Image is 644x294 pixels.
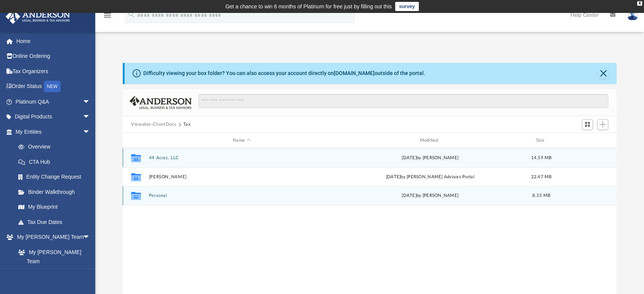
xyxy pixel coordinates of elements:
[5,49,102,64] a: Online Ordering
[395,2,419,11] a: survey
[5,109,102,125] a: Digital Productsarrow_drop_down
[11,169,102,185] a: Entity Change Request
[531,156,551,160] span: 14.59 MB
[338,192,523,199] div: [DATE] by [PERSON_NAME]
[83,124,98,140] span: arrow_drop_down
[149,193,334,198] button: Personal
[532,193,550,198] span: 8.15 MB
[143,69,425,77] div: Difficulty viewing your box folder? You can also access your account directly on outside of the p...
[5,230,98,245] a: My [PERSON_NAME] Teamarrow_drop_down
[127,10,136,19] i: search
[126,137,145,144] div: id
[637,1,642,6] div: close
[338,174,523,181] div: [DATE] by [PERSON_NAME] Advisors Portal
[11,200,98,215] a: My Blueprint
[225,2,392,11] div: Get a chance to win 6 months of Platinum for free just by filling out this
[5,124,102,139] a: My Entitiesarrow_drop_down
[5,94,102,109] a: Platinum Q&Aarrow_drop_down
[149,155,334,160] button: 44 Acres, LLC
[103,11,112,20] i: menu
[5,79,102,94] a: Order StatusNEW
[5,64,102,79] a: Tax Organizers
[598,68,609,79] button: Close
[11,214,102,230] a: Tax Due Dates
[627,10,638,21] img: User Pic
[149,137,334,144] div: Name
[3,9,72,24] img: Anderson Advisors Platinum Portal
[338,155,523,161] div: [DATE] by [PERSON_NAME]
[83,94,98,110] span: arrow_drop_down
[83,109,98,125] span: arrow_drop_down
[11,154,102,169] a: CTA Hub
[597,119,609,130] button: Add
[560,137,613,144] div: id
[199,94,608,109] input: Search files and folders
[334,70,375,76] a: [DOMAIN_NAME]
[531,175,551,179] span: 22.47 MB
[526,137,557,144] div: Size
[131,121,176,128] button: Viewable-ClientDocs
[5,34,102,49] a: Home
[11,244,94,269] a: My [PERSON_NAME] Team
[103,14,112,20] a: menu
[44,81,61,92] div: NEW
[11,184,102,200] a: Binder Walkthrough
[582,119,593,130] button: Switch to Grid View
[149,174,334,179] button: [PERSON_NAME]
[83,230,98,245] span: arrow_drop_down
[183,121,191,128] button: Tax
[337,137,523,144] div: Modified
[11,139,102,155] a: Overview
